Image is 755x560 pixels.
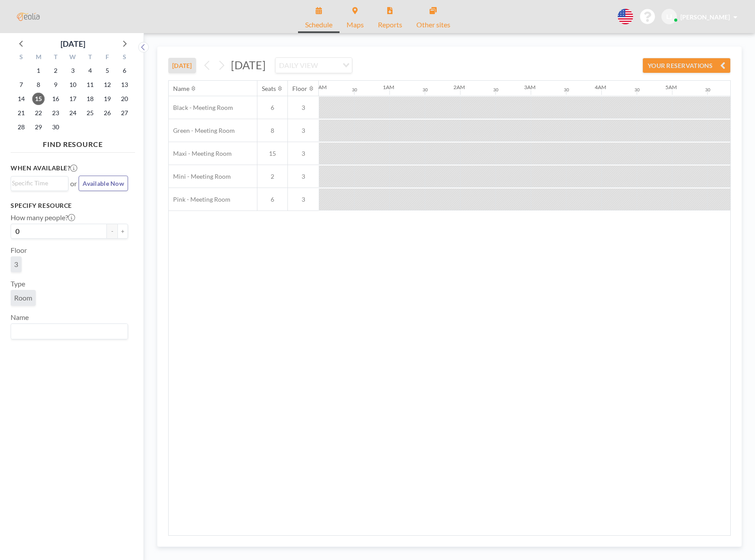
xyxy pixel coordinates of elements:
span: Monday, September 15, 2025 [32,93,45,105]
span: Tuesday, September 2, 2025 [49,64,62,77]
div: 30 [493,87,498,93]
input: Search for option [12,326,123,337]
span: Sunday, September 21, 2025 [15,107,27,119]
span: Monday, September 1, 2025 [32,64,45,77]
div: 5AM [665,84,677,90]
span: 15 [257,150,287,158]
label: Type [11,279,25,288]
span: Monday, September 22, 2025 [32,107,45,119]
span: Monday, September 8, 2025 [32,79,45,91]
span: or [70,179,77,188]
div: 4AM [595,84,606,90]
label: How many people? [11,213,75,222]
div: T [81,52,98,64]
div: W [64,52,82,64]
span: Friday, September 12, 2025 [101,79,113,91]
span: Thursday, September 25, 2025 [84,107,96,119]
div: 30 [634,87,640,93]
label: Name [11,313,29,322]
span: Monday, September 29, 2025 [32,121,45,133]
div: 30 [564,87,569,93]
span: Pink - Meeting Room [169,195,230,203]
input: Search for option [12,178,63,188]
button: - [107,224,117,239]
h3: Specify resource [11,202,128,210]
span: Schedule [305,21,332,28]
h4: FIND RESOURCE [11,136,135,149]
span: 3 [288,150,319,158]
span: Room [14,293,32,302]
button: YOUR RESERVATIONS [642,58,731,73]
span: Wednesday, September 10, 2025 [67,79,79,91]
span: Reports [378,21,402,28]
span: Wednesday, September 17, 2025 [67,93,79,105]
span: Wednesday, September 24, 2025 [67,107,79,119]
span: 3 [288,173,319,180]
span: Saturday, September 27, 2025 [118,107,131,119]
div: 30 [705,87,710,93]
span: 3 [14,260,18,269]
span: Black - Meeting Room [169,104,233,112]
span: Sunday, September 14, 2025 [15,93,27,105]
span: Maxi - Meeting Room [169,150,232,158]
span: 6 [257,195,287,203]
div: Seats [262,85,276,93]
button: + [117,224,128,239]
input: Search for option [321,60,337,71]
div: Search for option [11,324,128,339]
span: Tuesday, September 16, 2025 [49,93,62,105]
span: [PERSON_NAME] [680,13,730,21]
div: 2AM [453,84,465,90]
span: Mini - Meeting Room [169,173,231,180]
span: DAILY VIEW [277,60,320,71]
button: [DATE] [168,58,196,73]
span: Tuesday, September 9, 2025 [49,79,62,91]
span: Friday, September 19, 2025 [101,93,113,105]
div: 30 [423,87,428,93]
span: 3 [288,195,319,203]
span: 2 [257,173,287,180]
span: 8 [257,127,287,135]
button: Available Now [79,176,128,191]
span: Other sites [416,21,450,28]
span: Friday, September 5, 2025 [101,64,113,77]
div: 30 [352,87,357,93]
span: Tuesday, September 30, 2025 [49,121,62,133]
label: Floor [11,246,27,255]
span: [DATE] [231,58,266,71]
span: LJ [666,13,672,21]
span: 3 [288,127,319,135]
span: Wednesday, September 3, 2025 [67,64,79,77]
span: 3 [288,104,319,112]
div: 3AM [524,84,536,90]
span: Maps [347,21,364,28]
div: Floor [292,85,307,93]
div: Search for option [11,177,68,190]
img: organization-logo [14,8,42,26]
div: S [13,52,30,64]
div: 1AM [383,84,394,90]
span: Saturday, September 20, 2025 [118,93,131,105]
span: Saturday, September 6, 2025 [118,64,131,77]
div: [DATE] [60,38,85,50]
span: Saturday, September 13, 2025 [118,79,131,91]
span: Available Now [83,180,124,187]
span: Friday, September 26, 2025 [101,107,113,119]
span: Green - Meeting Room [169,127,235,135]
div: Search for option [276,58,352,73]
span: Thursday, September 11, 2025 [84,79,96,91]
div: S [116,52,133,64]
div: M [30,52,47,64]
div: F [98,52,116,64]
span: Sunday, September 7, 2025 [15,79,27,91]
span: Thursday, September 18, 2025 [84,93,96,105]
span: Sunday, September 28, 2025 [15,121,27,133]
span: 6 [257,104,287,112]
div: T [47,52,64,64]
span: Tuesday, September 23, 2025 [49,107,62,119]
div: 12AM [312,84,327,90]
span: Thursday, September 4, 2025 [84,64,96,77]
div: Name [173,85,189,93]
